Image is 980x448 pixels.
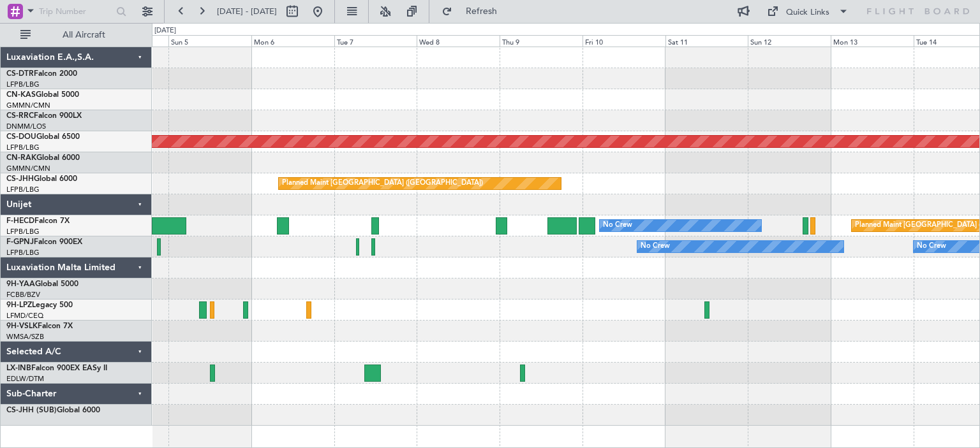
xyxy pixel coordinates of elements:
[6,374,44,384] a: EDLW/DTM
[6,217,70,225] a: F-HECDFalcon 7X
[6,112,82,120] a: CS-RRCFalcon 900LX
[6,238,82,246] a: F-GPNJFalcon 900EX
[6,217,34,225] span: F-HECD
[39,2,112,21] input: Trip Number
[6,332,44,342] a: WMSA/SZB
[6,365,107,372] a: LX-INBFalcon 900EX EASy II
[786,6,829,19] div: Quick Links
[168,35,251,47] div: Sun 5
[6,133,80,141] a: CS-DOUGlobal 6500
[500,35,583,47] div: Thu 9
[6,101,50,110] a: GMMN/CMN
[6,238,34,246] span: F-GPNJ
[6,407,100,414] a: CS-JHH (SUB)Global 6000
[6,70,34,78] span: CS-DTR
[6,112,34,120] span: CS-RRC
[6,322,38,330] span: 9H-VSLK
[154,25,176,36] div: [DATE]
[251,35,334,47] div: Mon 6
[6,407,57,414] span: CS-JHH (SUB)
[417,35,500,47] div: Wed 8
[6,280,35,288] span: 9H-YAA
[665,35,748,47] div: Sat 11
[6,154,80,162] a: CN-RAKGlobal 6000
[6,248,40,257] a: LFPB/LBG
[6,365,31,372] span: LX-INB
[6,154,36,162] span: CN-RAK
[748,35,831,47] div: Sun 12
[6,80,40,89] a: LFPB/LBG
[603,216,632,235] div: No Crew
[583,35,665,47] div: Fri 10
[6,322,73,330] a: 9H-VSLKFalcon 7X
[6,143,40,152] a: LFPB/LBG
[334,35,417,47] div: Tue 7
[455,7,509,16] span: Refresh
[6,185,40,194] a: LFPB/LBG
[6,311,43,321] a: LFMD/CEQ
[33,31,135,40] span: All Aircraft
[436,1,512,22] button: Refresh
[6,301,73,309] a: 9H-LPZLegacy 500
[14,25,138,45] button: All Aircraft
[6,290,40,300] a: FCBB/BZV
[6,280,78,288] a: 9H-YAAGlobal 5000
[6,122,46,131] a: DNMM/LOS
[6,164,50,173] a: GMMN/CMN
[6,175,34,183] span: CS-JHH
[282,174,483,193] div: Planned Maint [GEOGRAPHIC_DATA] ([GEOGRAPHIC_DATA])
[761,1,855,22] button: Quick Links
[6,133,36,141] span: CS-DOU
[217,6,277,17] span: [DATE] - [DATE]
[6,91,36,99] span: CN-KAS
[6,70,77,78] a: CS-DTRFalcon 2000
[641,237,670,256] div: No Crew
[6,91,79,99] a: CN-KASGlobal 5000
[6,175,77,183] a: CS-JHHGlobal 6000
[831,35,914,47] div: Mon 13
[6,227,40,236] a: LFPB/LBG
[6,301,32,309] span: 9H-LPZ
[917,237,946,256] div: No Crew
